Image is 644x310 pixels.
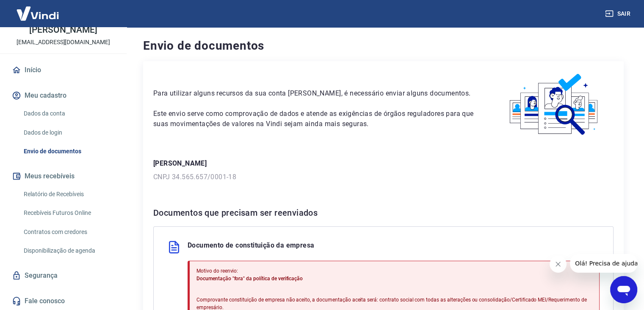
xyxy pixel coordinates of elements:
[10,86,116,105] button: Meu cadastro
[570,254,637,273] iframe: Mensagem da empresa
[143,37,624,54] h4: Envio de documentos
[610,276,637,303] iframe: Botão para abrir a janela de mensagens
[10,0,65,26] img: Vindi
[196,267,592,275] p: Motivo do reenvio:
[20,242,116,259] a: Disponibilização de agenda
[153,88,475,99] p: Para utilizar alguns recursos da sua conta [PERSON_NAME], é necessário enviar alguns documentos.
[20,186,116,203] a: Relatório de Recebíveis
[20,124,116,141] a: Dados de login
[550,256,567,273] iframe: Fechar mensagem
[20,105,116,122] a: Dados da conta
[188,240,314,254] p: Documento de constituição da empresa
[495,71,614,138] img: waiting_documents.41d9841a9773e5fdf392cede4d13b617.svg
[153,109,475,129] p: Este envio serve como comprovação de dados e atende as exigências de órgãos reguladores para que ...
[603,6,634,22] button: Sair
[20,143,116,160] a: Envio de documentos
[17,38,110,47] p: [EMAIL_ADDRESS][DOMAIN_NAME]
[167,240,181,254] img: file.3f2e98d22047474d3a157069828955b5.svg
[153,158,614,169] p: [PERSON_NAME]
[10,266,116,285] a: Segurança
[196,276,303,282] span: Documentação "fora" da política de verificação
[10,167,116,186] button: Meus recebíveis
[10,61,116,79] a: Início
[5,6,71,13] span: Olá! Precisa de ajuda?
[153,206,614,220] h6: Documentos que precisam ser reenviados
[153,172,614,182] p: CNPJ 34.565.657/0001-18
[20,223,116,241] a: Contratos com credores
[29,25,97,34] p: [PERSON_NAME]
[20,204,116,222] a: Recebíveis Futuros Online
